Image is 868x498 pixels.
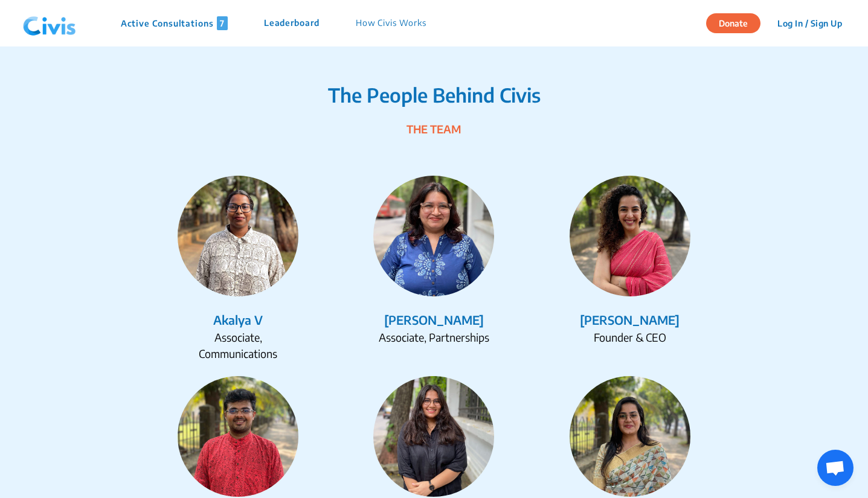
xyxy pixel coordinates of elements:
[264,16,320,30] p: Leaderboard
[341,311,527,329] div: [PERSON_NAME]
[145,311,331,329] div: Akalya V
[178,176,298,296] img: Akalya V
[178,329,298,362] div: Associate, Communications
[373,329,494,345] div: Associate, Partnerships
[341,176,527,362] a: Alaksha Dhakite[PERSON_NAME]Associate, Partnerships
[373,176,494,296] img: Alaksha Dhakite
[217,16,228,30] span: 7
[570,329,690,345] div: Founder & CEO
[145,121,723,137] div: The Team
[537,311,723,329] div: [PERSON_NAME]
[570,376,690,497] img: Hetvi Chheda
[706,13,760,33] button: Donate
[18,5,81,42] img: navlogo.png
[145,176,331,362] a: Akalya VAkalya VAssociate, Communications
[570,176,690,296] img: Antaraa Vasudev
[817,450,854,486] div: Open chat
[373,376,494,497] img: Gargi Surana
[121,16,228,30] p: Active Consultations
[770,14,850,33] button: Log In / Sign Up
[178,376,298,497] img: Atharva Joshi
[537,176,723,362] a: Antaraa Vasudev[PERSON_NAME]Founder & CEO
[145,83,723,106] h1: The People Behind Civis
[706,16,770,28] a: Donate
[356,16,426,30] p: How Civis Works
